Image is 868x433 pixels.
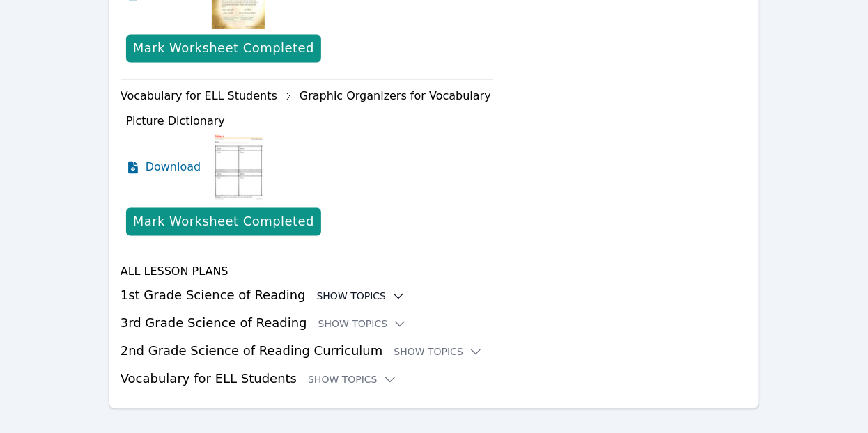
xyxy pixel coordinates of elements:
[133,212,314,232] div: Mark Worksheet Completed
[308,373,397,387] button: Show Topics
[121,286,748,306] h3: 1st Grade Science of Reading
[317,290,406,304] button: Show Topics
[133,39,314,58] div: Mark Worksheet Completed
[121,342,748,361] h3: 2nd Grade Science of Reading Curriculum
[126,115,225,128] span: Picture Dictionary
[126,35,321,63] button: Mark Worksheet Completed
[121,370,748,389] h3: Vocabulary for ELL Students
[121,314,748,333] h3: 3rd Grade Science of Reading
[126,133,201,203] a: Download
[126,208,321,236] button: Mark Worksheet Completed
[212,133,265,203] img: Picture Dictionary
[121,264,748,281] h4: All Lesson Plans
[121,86,493,108] div: Vocabulary for ELL Students Graphic Organizers for Vocabulary
[394,345,483,359] button: Show Topics
[318,317,408,331] button: Show Topics
[146,159,201,176] span: Download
